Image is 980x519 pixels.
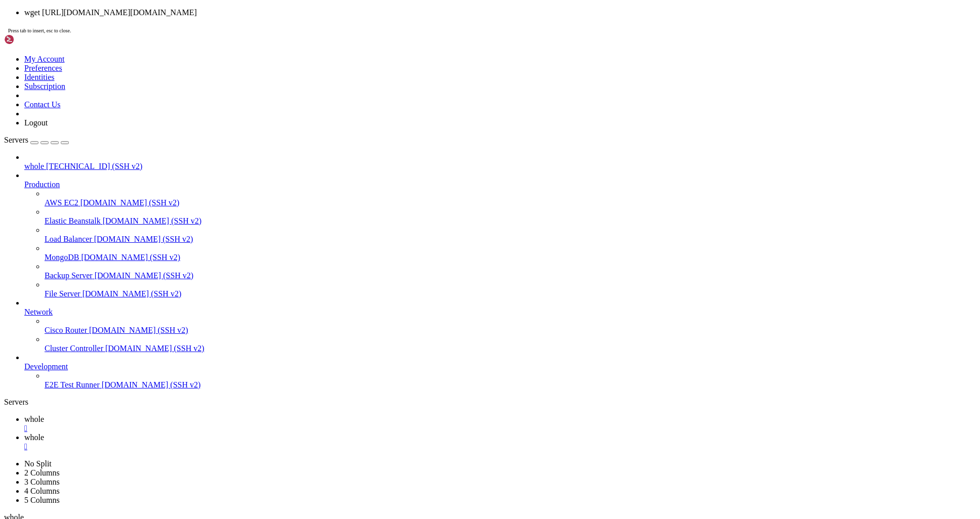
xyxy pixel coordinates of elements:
[4,133,69,141] span: customer@s264175
[24,162,44,170] span: whole
[4,185,848,193] x-row: Memory: 9.6M (peak: 10.5M)
[45,198,976,207] a: AWS EC2 [DOMAIN_NAME] (SSH v2)
[4,408,69,416] span: customer@s264175
[4,4,848,13] x-row: /usr/bin/install -c -m 644 man/guaclog.1 '/usr/local/share/man/man[DEMOGRAPHIC_DATA]'
[24,82,65,91] a: Subscription
[45,335,976,353] li: Cluster Controller [DOMAIN_NAME] (SSH v2)
[4,314,848,322] x-row: Building dependency tree... Done
[24,8,976,17] li: wget [URL][DOMAIN_NAME][DOMAIN_NAME]
[45,207,976,226] li: Elastic Beanstalk [DOMAIN_NAME] (SSH v2)
[4,13,848,21] x-row: make[2]: Leaving directory '/home/customer/guacamole-server-1.6.0/src/guaclog'
[45,262,976,280] li: Backup Server [DOMAIN_NAME] (SSH v2)
[24,180,60,189] span: Production
[73,400,170,408] span: ~/guacamole-server-1.6.0
[45,244,976,262] li: MongoDB [DOMAIN_NAME] (SSH v2)
[24,153,976,171] li: whole [TECHNICAL_ID] (SSH v2)
[4,150,848,159] x-row: Loaded: loaded ( ; generated)
[81,253,180,262] span: [DOMAIN_NAME] (SSH v2)
[24,308,976,317] a: Network
[377,425,393,434] span: snap
[45,371,976,390] li: E2E Test Runner [DOMAIN_NAME] (SSH v2)
[4,107,848,116] x-row: : $ sudo systemctl enable guacd
[45,253,976,262] a: MongoDB [DOMAIN_NAME] (SSH v2)
[4,271,848,279] x-row: [DATE] 03:08:28 [DOMAIN_NAME] systemd[1]: Started guacd.service - LSB: Guacamole proxy daemon.
[178,425,267,434] span: guacamole-server-1.6.0
[24,424,976,433] a: 
[4,202,848,210] x-row: CGroup: /system.slice/guacd.service
[24,64,62,72] a: Preferences
[24,487,60,495] a: 4 Columns
[4,210,12,219] span: └─
[4,38,848,47] x-row: make[2]: Entering directory '/home/customer/guacamole-server-1.6.0'
[12,210,231,219] span: 117957 /usr/local/sbin/guacd -p /var/run/[DOMAIN_NAME]
[24,118,48,127] a: Logout
[45,289,976,298] a: File Server [DOMAIN_NAME] (SSH v2)
[478,425,494,434] span: venv
[73,417,77,425] span: ~
[24,55,65,63] a: My Account
[4,425,848,434] x-row: asdf.ipynb cron.log fbmp.py
[102,380,201,389] span: [DOMAIN_NAME] (SSH v2)
[4,116,848,124] x-row: guacd.service is not a native service, redirecting to systemd-sysv-install.
[73,99,170,107] span: ~/guacamole-server-1.6.0
[24,353,976,390] li: Development
[4,245,848,253] x-row: [DATE] 03:08:28 [DOMAIN_NAME] guacd[117954]: Starting guacd:
[4,30,848,38] x-row: make[1]: Entering directory '/home/customer/guacamole-server-1.6.0'
[95,271,194,280] span: [DOMAIN_NAME] (SSH v2)
[45,317,976,335] li: Cisco Router [DOMAIN_NAME] (SSH v2)
[4,90,69,98] span: customer@s264175
[24,298,976,353] li: Network
[4,374,12,382] span: E:
[94,235,193,243] span: [DOMAIN_NAME] (SSH v2)
[4,374,848,382] x-row: Unable to locate package tomcat9-admin
[103,217,202,225] span: [DOMAIN_NAME] (SSH v2)
[4,167,848,176] x-row: Docs:
[4,400,69,408] span: customer@s264175
[4,365,848,374] x-row: Package 'tomcat9' has no installation candidate
[4,400,848,408] x-row: : $ cd ..
[4,288,69,296] span: customer@s264175
[4,142,848,150] x-row: guacd.service - LSB: Guacamole proxy daemon
[4,443,848,451] x-row: : $ wget
[24,442,976,451] a: 
[45,217,101,225] span: Elastic Beanstalk
[73,90,170,98] span: ~/guacamole-server-1.6.0
[4,56,848,64] x-row: make[2]: Nothing to be done for 'install-data-am'.
[4,236,848,245] x-row: [DATE] 03:08:28 [DOMAIN_NAME] guacd[117955]: Guacamole proxy daemon (guacd) version 1.6.0 started
[73,408,77,416] span: ~
[4,142,8,150] span: ●
[4,73,848,81] x-row: make[1]: Leaving directory '/home/customer/guacamole-server-1.6.0'
[4,124,848,133] x-row: Executing: /usr/lib/systemd/systemd-sysv-install enable guacd
[45,198,78,207] span: AWS EC2
[45,344,103,353] span: Cluster Controller
[4,90,848,99] x-row: : $ sudo systemctl daemon-reload
[73,288,170,296] span: ~/guacamole-server-1.6.0
[45,289,80,298] span: File Server
[73,443,77,451] span: ~
[4,107,69,115] span: customer@s264175
[4,339,848,348] x-row: This may mean that the package is missing, has been obsoleted, or
[24,362,976,371] a: Development
[24,180,976,189] a: Production
[4,262,848,271] x-row: [DATE] 03:08:28 [DOMAIN_NAME] guacd[117954]: SUCCESS
[45,217,976,226] a: Elastic Beanstalk [DOMAIN_NAME] (SSH v2)
[4,176,848,185] x-row: Tasks: 1 (limit: 28744)
[73,81,170,90] span: ~/guacamole-server-1.6.0
[4,21,848,30] x-row: make[1]: Leaving directory '/home/customer/guacamole-server-1.6.0/src/guaclog'
[45,344,976,353] a: Cluster Controller [DOMAIN_NAME] (SSH v2)
[4,365,12,373] span: E:
[45,380,100,389] span: E2E Test Runner
[45,380,976,390] a: E2E Test Runner [DOMAIN_NAME] (SSH v2)
[45,253,79,262] span: MongoDB
[4,382,12,391] span: E:
[4,288,848,296] x-row: : $ sudo apt install tomcat9 tomcat9-admin tomcat9-common tomcat9-user
[46,162,142,170] span: [TECHNICAL_ID] (SSH v2)
[24,308,53,316] span: Network
[4,391,848,400] x-row: Unable to locate package tomcat9-user
[24,433,44,442] span: whole
[4,34,62,45] img: Shellngn
[4,81,848,90] x-row: : $ sudo ldconfig
[4,391,12,399] span: E:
